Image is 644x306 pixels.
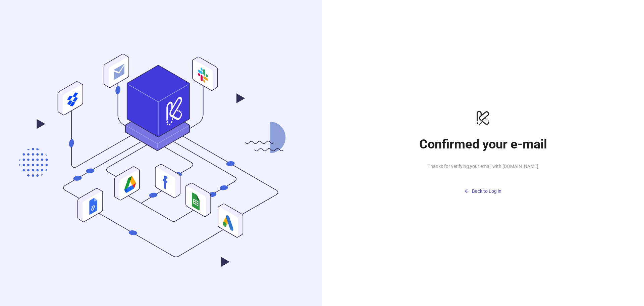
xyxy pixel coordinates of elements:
span: arrow-left [465,189,469,193]
h1: Confirmed your e-mail [416,136,550,152]
span: Back to Log in [472,188,501,194]
span: Thanks for verifying your email with [DOMAIN_NAME] [416,163,550,170]
a: Back to Log in [416,175,550,197]
button: Back to Log in [416,186,550,197]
